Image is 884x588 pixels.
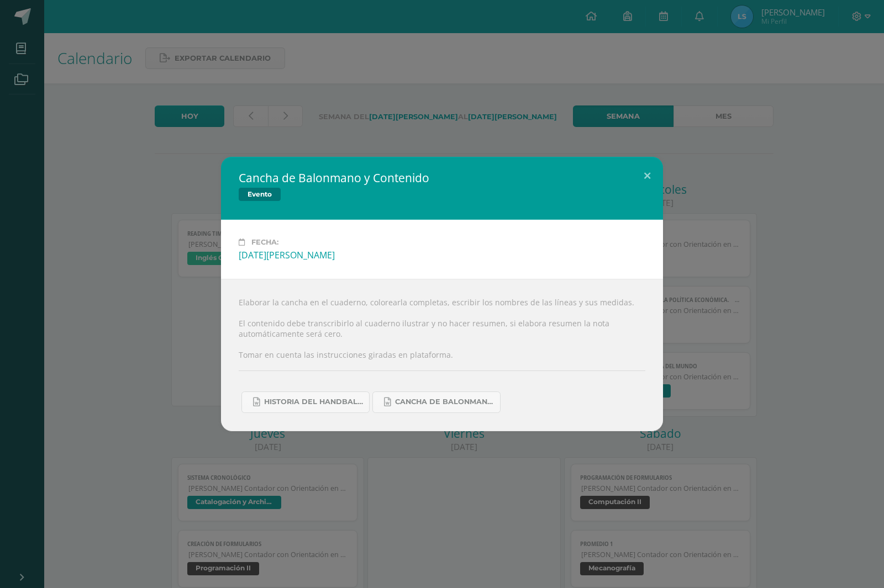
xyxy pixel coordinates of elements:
span: Cancha de Balonmano.docx [395,398,494,406]
span: Evento [239,188,281,201]
button: Close (Esc) [632,157,663,194]
span: Historia del handball.docx [264,398,364,406]
div: Elaborar la cancha en el cuaderno, colorearla completas, escribir los nombres de las líneas y sus... [221,279,663,431]
div: [DATE][PERSON_NAME] [239,249,645,261]
h2: Cancha de Balonmano y Contenido [239,170,429,186]
span: Fecha: [251,238,278,246]
a: Historia del handball.docx [241,391,370,413]
a: Cancha de Balonmano.docx [372,391,501,413]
